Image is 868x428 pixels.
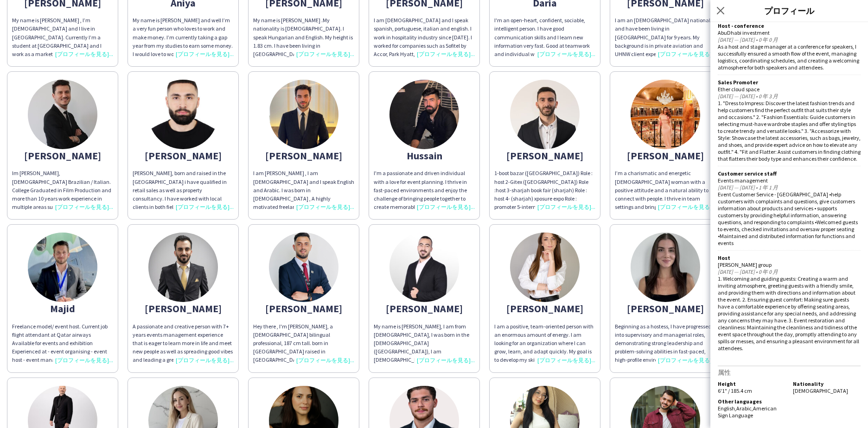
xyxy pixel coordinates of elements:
[389,80,459,149] img: thumb-2515096a-1237-4e11-847e-ef6f4d90c0ca.jpg
[389,233,459,302] img: thumb-68b9e3d6ee9e1.jpeg
[133,16,234,58] div: My name is [PERSON_NAME] and well I’m a very fun person who loves to work and make money. I’m cur...
[12,151,113,160] div: [PERSON_NAME]
[253,304,354,313] div: [PERSON_NAME]
[269,233,338,302] img: thumb-c122b529-1d7f-4880-892c-2dba5da5d9fc.jpg
[28,80,97,149] img: thumb-67863c07a8814.jpeg
[718,261,861,268] div: [PERSON_NAME] group
[12,322,113,365] div: Freelance model/ event host. Current job flight attendant at Qatar airways Available for events a...
[718,177,861,184] div: Events management
[615,322,716,365] div: Beginning as a hostess, I have progressed into supervisory and managerial roles, demonstrating st...
[718,405,777,419] span: American Sign Language
[718,368,861,377] h3: 属性
[718,191,861,246] div: Event Customer Service - [GEOGRAPHIC_DATA] •help customers with complaints and questions, give cu...
[494,151,595,160] div: [PERSON_NAME]
[253,151,354,160] div: [PERSON_NAME]
[615,304,716,313] div: [PERSON_NAME]
[253,169,354,211] div: I am [PERSON_NAME] , I am [DEMOGRAPHIC_DATA] and I speak English and Arabic. I was born in [DEMOG...
[718,387,752,394] span: 6'1" / 185.4 cm
[374,304,475,313] div: [PERSON_NAME]
[12,169,113,211] div: Im [PERSON_NAME], [DEMOGRAPHIC_DATA] Brazilian / Italian. College Graduated in Film Production an...
[793,387,848,394] span: [DEMOGRAPHIC_DATA]
[133,169,234,211] div: [PERSON_NAME], born and raised in the [GEOGRAPHIC_DATA] i have qualified in retail sales as well ...
[718,43,861,71] div: As a host and stage manager at a conference for speakers, I successfully ensured a smooth flow of...
[12,16,113,58] div: My name is [PERSON_NAME] , I’m [DEMOGRAPHIC_DATA] and I live in [GEOGRAPHIC_DATA]. Currently I’m ...
[148,80,218,149] img: thumb-67e4d57c322ab.jpeg
[148,233,218,302] img: thumb-639273e4591d4.jpeg
[615,16,716,58] div: I am an [DEMOGRAPHIC_DATA] national and have been living in [GEOGRAPHIC_DATA] for 9 years. My bac...
[12,304,113,313] div: Majid
[718,398,785,405] h5: Other languages
[133,322,234,365] div: A passionate and creative person with 7+ years events management experience that is eager to lear...
[631,233,700,302] img: thumb-679c74a537884.jpeg
[28,233,97,302] img: thumb-6703a49d3d1f6.jpeg
[494,169,595,211] div: 1-boot bazar ([GEOGRAPHIC_DATA]) Role : host 2-Gitex ([GEOGRAPHIC_DATA]) Role :host 3-sharjah boo...
[615,169,716,211] div: I’m a charismatic and energetic [DEMOGRAPHIC_DATA] woman with a positive attitude and a natural a...
[718,268,861,275] div: [DATE] — [DATE] • 0 年 0 月
[374,151,475,160] div: Hussain
[718,86,861,93] div: Ether cloud space
[269,80,338,149] img: thumb-673f2cb32bec2.jpeg
[718,275,861,352] div: 1. Welcoming and guiding guests: Creating a warm and inviting atmosphere, greeting guests with a ...
[494,304,595,313] div: [PERSON_NAME]
[793,380,861,387] h5: Nationality
[374,16,475,58] div: I am [DEMOGRAPHIC_DATA] and I speak spanish, portuguese, italian and english. I work in hospitali...
[494,16,595,58] div: I'm an open-heart, confident, sociable, intelligent person. I have good communication skills and ...
[736,405,753,412] span: Arabic ,
[718,405,736,412] span: English ,
[615,151,716,160] div: [PERSON_NAME]
[718,93,861,100] div: [DATE] — [DATE] • 0 年 3 月
[253,17,353,108] span: My name is [PERSON_NAME] .My nationality is [DEMOGRAPHIC_DATA]. I speak Hungarian and English. My...
[631,80,700,149] img: thumb-cf0698f7-a19a-41da-8f81-87de45a19828.jpg
[718,36,861,43] div: [DATE] — [DATE] • 0 年 0 月
[253,322,354,365] div: Hey there , I'm [PERSON_NAME], a [DEMOGRAPHIC_DATA] bilingual professional, 187 cm tall. born in ...
[718,380,785,387] h5: Height
[718,170,861,177] div: Customer service staff
[718,254,861,261] div: Host
[510,80,580,149] img: thumb-65766f85d47dc.jpeg
[718,29,861,36] div: AbuDhabi investment
[133,151,234,160] div: [PERSON_NAME]
[374,322,475,365] div: My name is [PERSON_NAME], I am from [DEMOGRAPHIC_DATA], I was born in the [DEMOGRAPHIC_DATA] ([GE...
[510,233,580,302] img: thumb-673632cc6a9f8.jpeg
[374,169,475,211] div: I'm a passionate and driven individual with a love for event planning. I thrive in fast-paced env...
[494,322,595,365] div: I am a positive, team-oriented person with an enormous amount of energy. I am looking for an orga...
[718,22,861,29] div: Host - conference
[718,100,861,162] div: 1. "Dress to Impress: Discover the latest fashion trends and help customers find the perfect outf...
[133,304,234,313] div: [PERSON_NAME]
[710,5,868,17] h3: プロフィール
[718,184,861,191] div: [DATE] — [DATE] • 1 年 1 月
[718,79,861,86] div: Sales Promoter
